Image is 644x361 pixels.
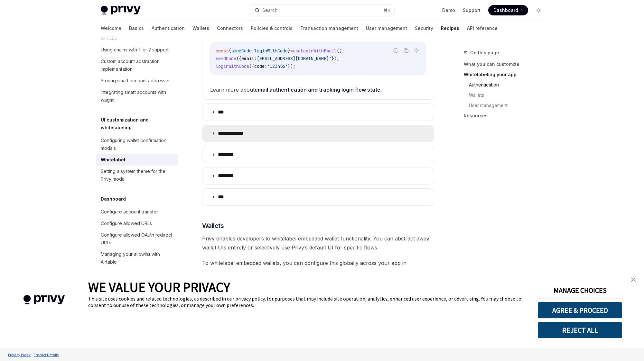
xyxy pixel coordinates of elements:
span: useLoginWithEmail [293,48,337,54]
a: Resources [464,111,549,121]
span: , [252,48,254,54]
a: Security [415,21,433,36]
span: loginWithCode [254,48,288,54]
h5: UI customization and whitelabeling [101,116,178,131]
a: Policies & controls [251,21,293,36]
a: Welcome [101,21,121,36]
span: To whitelabel embedded wallets, you can configure this globally across your app in the config, or... [202,258,434,276]
span: code: [254,63,267,69]
a: Wallets [192,21,209,36]
a: Transaction management [300,21,358,36]
span: loginWithCode [216,63,249,69]
a: Authentication [469,80,549,90]
a: Setting a system theme for the Privy modal [96,166,178,185]
button: Report incorrect code [392,46,400,55]
span: const [216,48,229,54]
div: Configure account transfer [101,208,158,216]
a: Connectors [217,21,243,36]
div: Configure allowed OAuth redirect URLs [101,231,174,247]
button: Search...⌘K [250,5,394,16]
h5: Dashboard [101,195,126,203]
div: Configure allowed URLs [101,220,152,227]
span: { [229,48,231,54]
span: } [288,48,290,54]
span: Learn more about . [210,85,426,94]
div: Configuring wallet confirmation modals [101,137,174,152]
a: Managing your allowlist with Airtable [96,248,178,268]
button: Toggle dark mode [533,5,544,15]
a: email authentication and tracking login flow state [255,86,380,93]
span: Wallets [202,221,224,230]
img: close banner [631,277,636,282]
a: User management [469,100,549,111]
div: Integrating smart accounts with wagmi [101,88,174,104]
span: sendCode [231,48,252,54]
div: Setting a system theme for the Privy modal [101,167,174,183]
a: User management [366,21,407,36]
span: [EMAIL_ADDRESS][DOMAIN_NAME]' [257,56,331,61]
a: close banner [627,273,640,286]
img: light logo [101,6,141,15]
span: (); [337,48,344,54]
span: ({ [249,63,254,69]
a: Recipes [441,21,459,36]
a: Customize your application [96,268,178,279]
div: Storing smart account addresses [101,77,171,85]
div: This site uses cookies and related technologies, as described in our privacy policy, for purposes... [88,295,528,308]
span: email: [241,56,257,61]
a: Storing smart account addresses [96,75,178,86]
a: Dashboard [488,5,528,15]
a: Tracker Details [32,349,60,360]
a: Custom account abstraction implementation [96,56,178,75]
div: Custom account abstraction implementation [101,58,174,73]
span: }); [331,56,339,61]
div: Managing your allowlist with Airtable [101,250,174,266]
a: Privacy Policy [6,349,32,360]
button: AGREE & PROCEED [538,302,622,319]
button: MANAGE CHOICES [538,282,622,299]
a: Wallets [469,90,549,100]
div: Using chains with Tier 2 support [101,46,169,54]
a: What you can customize [464,59,549,69]
a: Configure account transfer [96,206,178,218]
a: Authentication [152,21,185,36]
div: Whitelabel [101,156,125,164]
button: Ask AI [412,46,421,55]
span: Privy enables developers to whitelabel embedded wallet functionality. You can abstract away walle... [202,234,434,252]
a: Whitelabel [96,154,178,166]
span: sendCode [216,56,236,61]
a: Whitelabeling your app [464,69,549,80]
span: ⌘ K [384,8,390,13]
a: Demo [442,7,455,14]
a: API reference [467,21,498,36]
span: On this page [470,49,499,57]
img: company logo [10,286,79,314]
a: Basics [129,21,144,36]
a: Support [463,7,481,14]
button: Copy the contents from the code block [402,46,410,55]
a: Configuring wallet confirmation modals [96,135,178,154]
span: '123456' [267,63,288,69]
a: Using chains with Tier 2 support [96,44,178,56]
span: }); [288,63,295,69]
a: Configure allowed URLs [96,218,178,229]
span: = [290,48,293,54]
span: Dashboard [493,7,518,14]
span: ({ [236,56,241,61]
button: REJECT ALL [538,322,622,338]
a: Integrating smart accounts with wagmi [96,86,178,106]
span: WE VALUE YOUR PRIVACY [88,279,230,295]
a: Configure allowed OAuth redirect URLs [96,229,178,248]
div: Search... [262,6,280,14]
code: PrivyProvider [210,269,248,276]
